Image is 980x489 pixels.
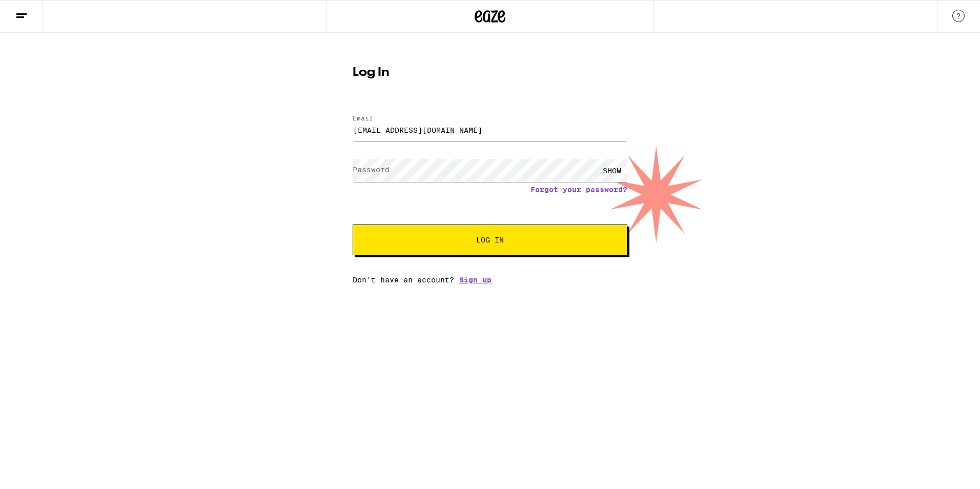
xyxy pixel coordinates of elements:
[353,115,373,121] label: Email
[353,166,390,174] label: Password
[476,236,504,243] span: Log In
[597,159,627,182] div: SHOW
[353,276,627,284] div: Don't have an account?
[459,276,492,284] a: Sign up
[353,67,627,79] h1: Log In
[353,225,627,255] button: Log In
[530,186,627,194] a: Forgot your password?
[353,118,627,141] input: Email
